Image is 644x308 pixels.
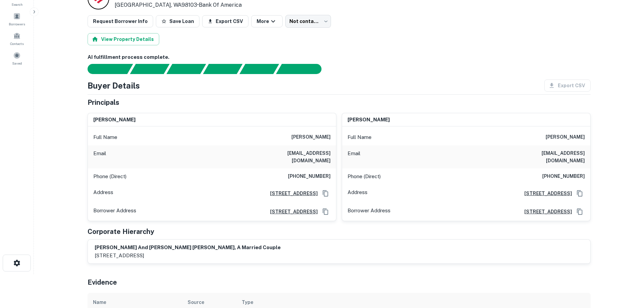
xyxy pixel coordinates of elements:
button: Save Loan [156,15,199,27]
button: Request Borrower Info [88,15,153,27]
button: View Property Details [88,33,159,45]
h6: AI fulfillment process complete. [88,53,591,61]
a: Contacts [2,29,32,48]
h6: [EMAIL_ADDRESS][DOMAIN_NAME] [249,149,331,164]
a: [STREET_ADDRESS] [519,190,572,197]
p: Borrower Address [348,207,390,217]
h6: [PERSON_NAME] [93,116,136,124]
h6: [EMAIL_ADDRESS][DOMAIN_NAME] [504,149,585,164]
p: [GEOGRAPHIC_DATA], WA98103 • [115,1,242,9]
p: Phone (Direct) [93,172,126,181]
div: Type [242,298,253,306]
p: Email [348,149,360,164]
h5: Evidence [88,277,117,287]
h4: Buyer Details [88,79,140,92]
h6: [PHONE_NUMBER] [542,172,585,181]
p: Email [93,149,106,164]
h6: [PERSON_NAME] [348,116,390,124]
button: Copy Address [320,188,331,198]
p: Phone (Direct) [348,172,381,181]
a: [STREET_ADDRESS] [265,190,318,197]
button: Export CSV [202,15,248,27]
div: Sending borrower request to AI... [79,64,130,74]
a: Borrowers [2,10,32,28]
p: Borrower Address [93,207,136,217]
p: [STREET_ADDRESS] [95,252,281,260]
a: [STREET_ADDRESS] [519,208,572,215]
a: Saved [2,49,32,67]
iframe: Chat Widget [610,254,644,286]
a: Bank Of America [199,2,242,8]
div: Source [188,298,204,306]
span: Contacts [10,41,24,46]
div: Principals found, still searching for contact information. This may take time... [239,64,279,74]
a: [STREET_ADDRESS] [265,208,318,215]
div: Not contacted [285,15,331,28]
button: More [251,15,283,27]
button: Copy Address [575,207,585,217]
h6: [PERSON_NAME] and [PERSON_NAME] [PERSON_NAME], a married couple [95,244,281,252]
span: Search [11,2,23,7]
p: Address [93,188,113,198]
div: Principals found, AI now looking for contact information... [203,64,242,74]
div: Name [93,298,106,306]
p: Full Name [93,133,117,141]
button: Copy Address [320,207,331,217]
div: Documents found, AI parsing details... [166,64,206,74]
p: Full Name [348,133,372,141]
h6: [PHONE_NUMBER] [288,172,331,181]
p: Address [348,188,367,198]
h6: [PERSON_NAME] [291,133,331,141]
span: Borrowers [9,21,25,27]
h6: [PERSON_NAME] [546,133,585,141]
h5: Principals [88,97,119,108]
div: Your request is received and processing... [130,64,169,74]
div: AI fulfillment process complete. [276,64,330,74]
h5: Corporate Hierarchy [88,227,154,237]
span: Saved [12,61,22,66]
button: Copy Address [575,188,585,198]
